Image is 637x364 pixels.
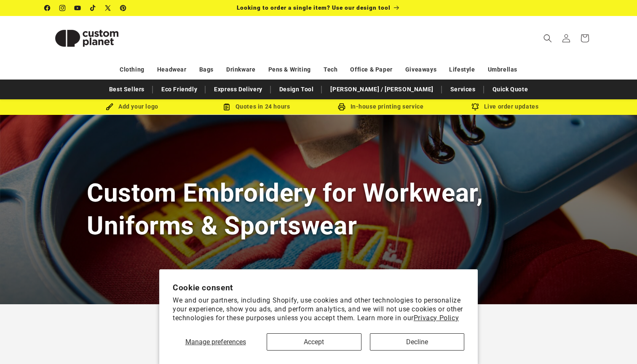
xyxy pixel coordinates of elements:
[45,19,129,57] img: Custom Planet
[157,82,201,97] a: Eco Friendly
[324,62,337,77] a: Tech
[538,29,557,48] summary: Search
[350,62,392,77] a: Office & Paper
[471,103,479,111] img: Order updates
[405,62,436,77] a: Giveaways
[449,62,475,77] a: Lifestyle
[173,283,464,292] h2: Cookie consent
[42,16,132,60] a: Custom Planet
[105,82,149,97] a: Best Sellers
[595,324,637,364] iframe: Chat Widget
[370,333,465,351] button: Decline
[275,82,318,97] a: Design Tool
[414,314,459,322] a: Privacy Policy
[488,62,517,77] a: Umbrellas
[226,62,255,77] a: Drinkware
[223,103,230,111] img: Order Updates Icon
[194,101,318,112] div: Quotes in 24 hours
[268,62,311,77] a: Pens & Writing
[199,62,214,77] a: Bags
[267,333,361,351] button: Accept
[70,101,194,112] div: Add your logo
[318,101,443,112] div: In-house printing service
[173,333,258,351] button: Manage preferences
[106,103,113,111] img: Brush Icon
[157,62,187,77] a: Headwear
[488,82,533,97] a: Quick Quote
[173,296,464,322] p: We and our partners, including Shopify, use cookies and other technologies to personalize your ex...
[210,82,267,97] a: Express Delivery
[87,177,550,242] h1: Custom Embroidery for Workwear, Uniforms & Sportswear
[443,101,567,112] div: Live order updates
[446,82,480,97] a: Services
[338,103,345,111] img: In-house printing
[326,82,437,97] a: [PERSON_NAME] / [PERSON_NAME]
[237,4,391,11] span: Looking to order a single item? Use our design tool
[185,338,246,346] span: Manage preferences
[120,62,145,77] a: Clothing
